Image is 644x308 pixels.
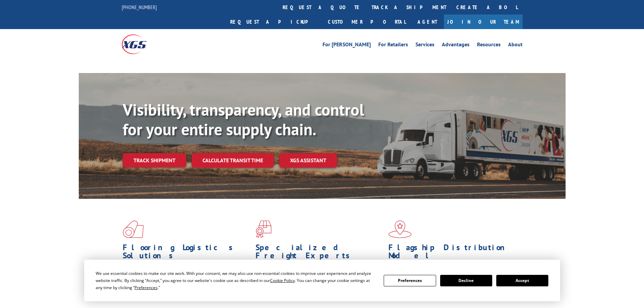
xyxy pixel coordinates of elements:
[135,285,158,290] span: Preferences
[123,153,186,167] a: Track shipment
[323,15,411,29] a: Customer Portal
[496,275,548,286] button: Accept
[477,42,501,49] a: Resources
[84,260,560,301] div: Cookie Consent Prompt
[279,153,337,168] a: XGS ASSISTANT
[96,270,376,291] div: We use essential cookies to make our site work. With your consent, we may also use non-essential ...
[270,278,295,283] span: Cookie Policy
[508,42,523,49] a: About
[192,153,274,168] a: Calculate transit time
[415,42,434,49] a: Services
[122,4,157,10] a: [PHONE_NUMBER]
[123,220,144,238] img: xgs-icon-total-supply-chain-intelligence-red
[440,275,492,286] button: Decline
[123,99,364,140] b: Visibility, transparency, and control for your entire supply chain.
[444,15,523,29] a: Join Our Team
[256,220,271,238] img: xgs-icon-focused-on-flooring-red
[388,220,412,238] img: xgs-icon-flagship-distribution-model-red
[123,243,251,263] h1: Flooring Logistics Solutions
[378,42,408,49] a: For Retailers
[225,15,323,29] a: Request a pickup
[384,275,436,286] button: Preferences
[388,243,516,263] h1: Flagship Distribution Model
[411,15,444,29] a: Agent
[442,42,470,49] a: Advantages
[323,42,371,49] a: For [PERSON_NAME]
[256,243,383,263] h1: Specialized Freight Experts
